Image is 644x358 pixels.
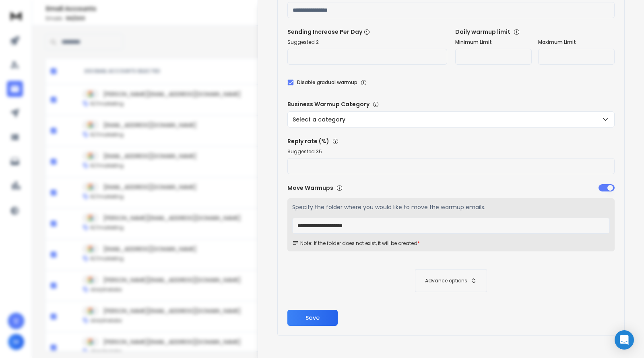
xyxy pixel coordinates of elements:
[615,330,634,350] div: Open Intercom Messenger
[292,203,610,211] p: Specify the folder where you would like to move the warmup emails.
[287,28,447,36] p: Sending Increase Per Day
[287,148,615,155] p: Suggested 35
[314,240,417,247] p: If the folder does not exist, it will be created
[455,39,532,45] label: Minimum Limit
[292,240,312,247] span: Note:
[295,269,607,292] button: Advance options
[287,184,449,192] p: Move Warmups
[293,115,349,123] p: Select a category
[297,79,357,86] label: Disable gradual warmup
[538,39,615,45] label: Maximum Limit
[425,278,467,284] p: Advance options
[287,310,338,326] button: Save
[287,100,615,108] p: Business Warmup Category
[455,28,615,36] p: Daily warmup limit
[287,39,447,45] p: Suggested 2
[287,137,615,145] p: Reply rate (%)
